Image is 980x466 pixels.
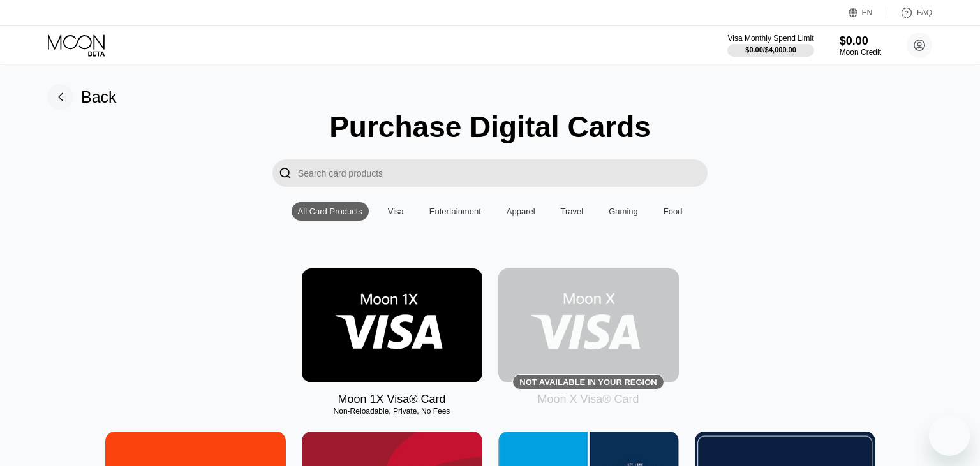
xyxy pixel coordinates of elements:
div: Moon Credit [840,48,881,57]
div: FAQ [917,8,932,17]
div: Apparel [507,207,535,216]
div: Food [657,202,689,221]
div: Gaming [602,202,644,221]
div: Visa Monthly Spend Limit$0.00/$4,000.00 [727,34,813,57]
iframe: Button to launch messaging window [929,415,970,456]
div: Not available in your region [498,268,679,382]
div: EN [849,6,887,19]
div:  [279,166,292,180]
div: EN [862,8,873,17]
div: Apparel [500,202,542,221]
div: Moon 1X Visa® Card [338,393,445,406]
div: All Card Products [298,207,362,216]
div:  [272,159,298,187]
div: Moon X Visa® Card [537,393,639,406]
div: Visa [388,207,404,216]
div: All Card Products [292,202,369,221]
div: $0.00Moon Credit [840,34,881,57]
div: Back [81,88,117,106]
div: Non-Reloadable, Private, No Fees [302,407,482,416]
div: Not available in your region [519,377,657,387]
div: $0.00 [840,34,881,48]
div: $0.00 / $4,000.00 [745,46,796,54]
div: Gaming [609,207,638,216]
div: Visa Monthly Spend Limit [727,34,813,43]
div: Food [664,207,683,216]
div: Visa [382,202,410,221]
div: Back [48,84,117,110]
div: Entertainment [429,207,481,216]
div: Entertainment [423,202,487,221]
div: Purchase Digital Cards [329,110,651,144]
div: Travel [554,202,590,221]
input: Search card products [298,159,708,187]
div: FAQ [887,6,932,19]
div: Travel [561,207,584,216]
